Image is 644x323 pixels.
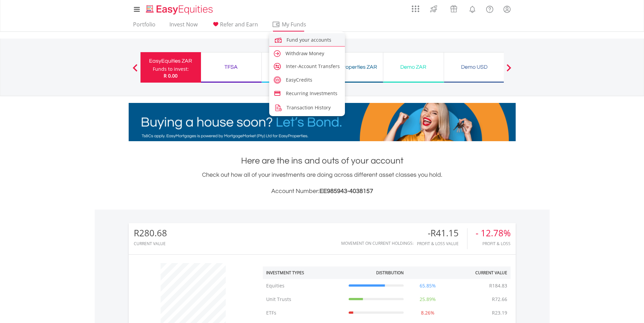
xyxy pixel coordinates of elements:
[476,241,511,246] div: Profit & Loss
[286,90,337,96] span: Recurring Investments
[164,72,178,79] span: R 0.00
[143,2,216,15] a: Home page
[327,62,379,72] div: EasyProperties ZAR
[407,279,448,293] td: 65.85%
[269,101,345,113] a: transaction-history.png Transaction History
[167,21,200,31] a: Invest Now
[134,241,167,246] div: CURRENT VALUE
[428,3,439,14] img: thrive-v2.svg
[205,62,257,72] div: TFSA
[129,170,516,196] div: Check out how all of your investments are doing across different asset classes you hold.
[274,36,283,45] img: fund.svg
[129,103,516,141] img: EasyMortage Promotion Banner
[263,279,345,293] td: Equities
[145,4,216,15] img: EasyEquities_Logo.png
[319,188,373,194] span: EE985943-4038157
[287,104,331,111] span: Transaction History
[407,293,448,306] td: 25.89%
[269,74,345,85] a: easy-credits.svg EasyCredits
[209,21,261,31] a: Refer and Earn
[489,293,511,306] td: R72.66
[269,60,345,71] a: account-transfer.svg Inter-Account Transfers
[153,66,189,72] div: Funds to invest:
[481,2,498,15] a: FAQ's and Support
[263,306,345,320] td: ETFs
[448,266,511,279] th: Current Value
[376,270,404,276] div: Distribution
[274,103,283,112] img: transaction-history.png
[407,2,424,13] a: AppsGrid
[274,76,281,84] img: easy-credits.svg
[263,266,345,279] th: Investment Types
[286,63,340,69] span: Inter-Account Transfers
[274,90,281,97] img: credit-card.svg
[145,56,197,66] div: EasyEquities ZAR
[129,155,516,167] h1: Here are the ins and outs of your account
[444,2,464,14] a: Vouchers
[220,21,258,28] span: Refer and Earn
[272,20,316,29] span: My Funds
[448,3,459,14] img: vouchers-v2.svg
[269,87,345,98] a: credit-card.svg Recurring Investments
[489,306,511,320] td: R23.19
[129,187,516,196] h3: Account Number:
[387,62,440,72] div: Demo ZAR
[502,67,516,74] button: Next
[130,21,158,31] a: Portfolio
[269,47,345,59] a: caret-right.svg Withdraw Money
[417,241,467,246] div: Profit & Loss Value
[498,2,516,17] a: My Profile
[286,50,324,57] span: Withdraw Money
[273,49,282,58] img: caret-right.svg
[286,77,312,83] span: EasyCredits
[134,228,167,238] div: R280.68
[417,228,467,238] div: -R41.15
[341,241,413,245] div: Movement on Current Holdings:
[274,63,281,70] img: account-transfer.svg
[412,5,419,13] img: grid-menu-icon.svg
[448,62,500,72] div: Demo USD
[269,33,345,46] a: fund.svg Fund your accounts
[287,37,331,43] span: Fund your accounts
[464,2,481,15] a: Notifications
[486,279,511,293] td: R184.83
[128,67,142,74] button: Previous
[476,228,511,238] div: - 12.78%
[407,306,448,320] td: 8.26%
[266,62,318,72] div: EasyEquities USD
[263,293,345,306] td: Unit Trusts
